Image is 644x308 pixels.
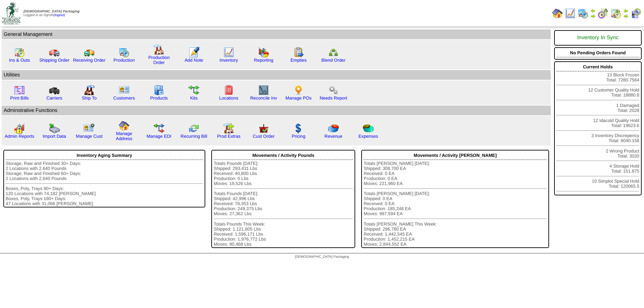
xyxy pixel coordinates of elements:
[578,8,588,19] img: calendarprod.gif
[293,47,304,58] img: workorder.gif
[189,123,199,134] img: reconcile.gif
[76,134,102,139] a: Manage Cust
[2,2,20,24] img: zoroco-logo-small.webp
[328,85,339,96] img: workflow.png
[119,120,129,131] img: home.gif
[217,134,240,139] a: Prod Extras
[285,96,312,101] a: Manage POs
[324,134,342,139] a: Revenue
[180,134,207,139] a: Recurring Bill
[54,13,65,17] a: (logout)
[321,58,345,63] a: Blend Order
[147,134,171,139] a: Manage EDI
[6,161,203,206] div: Storage, Raw and Finished 30+ Days: 2 Locations with 2,640 Pounds Storage, Raw and Finished 60+ D...
[223,85,234,96] img: locations.gif
[49,123,60,134] img: import.gif
[556,32,639,44] div: Inventory In Sync
[189,47,199,58] img: orders.gif
[2,29,551,39] td: General Management
[116,131,132,141] a: Manage Address
[293,123,304,134] img: dollar.gif
[9,58,30,63] a: Ins & Outs
[14,85,25,96] img: invoice2.gif
[113,58,135,63] a: Production
[2,70,551,80] td: Utilities
[214,161,353,247] div: Totals Pounds [DATE]: Shipped: 293,431 Lbs Received: 40,800 Lbs Production: 0 Lbs Moves: 19,526 L...
[150,96,168,101] a: Products
[154,85,164,96] img: cabinet.gif
[250,96,277,101] a: Reconcile Inv
[554,61,642,195] div: 13 Block Frozen Total: 7280.7564 12 Customer Quality Hold Total: 18880.8 1 Damaged Total: 2028 12...
[83,123,96,134] img: managecust.png
[113,96,135,101] a: Customers
[10,96,29,101] a: Print Bills
[293,85,304,96] img: po.png
[23,10,79,13] span: [DEMOGRAPHIC_DATA] Packaging
[590,13,596,19] img: arrowright.gif
[148,55,170,65] a: Production Order
[119,47,129,58] img: calendarprod.gif
[258,47,269,58] img: graph.gif
[590,8,596,13] img: arrowleft.gif
[2,106,551,115] td: Adminstrative Functions
[49,85,60,96] img: truck3.gif
[46,96,62,101] a: Carriers
[290,58,307,63] a: Empties
[364,161,547,247] div: Totals [PERSON_NAME] [DATE]: Shipped: 308,700 EA Received: 0 EA Production: 0 EA Moves: 221,960 E...
[14,123,25,134] img: graph2.png
[556,63,639,71] div: Current Holds
[223,123,234,134] img: prodextras.gif
[84,47,95,58] img: truck2.gif
[23,10,79,17] span: Logged in as Dgroth
[328,123,339,134] img: pie_chart.png
[623,13,629,19] img: arrowright.gif
[39,58,69,63] a: Shipping Order
[556,49,639,57] div: No Pending Orders Found
[189,85,199,96] img: workflow.gif
[552,8,563,19] img: home.gif
[363,123,374,134] img: pie_chart2.png
[73,58,105,63] a: Receiving Order
[565,8,576,19] img: line_graph.gif
[49,47,60,58] img: truck.gif
[219,96,238,101] a: Locations
[82,96,97,101] a: Ship To
[253,134,274,139] a: Cust Order
[623,8,629,13] img: arrowleft.gif
[631,8,641,19] img: calendarcustomer.gif
[223,47,234,58] img: line_graph.gif
[14,47,25,58] img: calendarinout.gif
[258,85,269,96] img: line_graph2.gif
[254,58,273,63] a: Reporting
[43,134,66,139] a: Import Data
[154,123,164,134] img: edi.gif
[598,8,608,19] img: calendarblend.gif
[610,8,621,19] img: calendarinout.gif
[359,134,378,139] a: Expenses
[154,44,164,55] img: factory.gif
[258,123,269,134] img: cust_order.png
[184,58,203,63] a: Add Note
[328,47,339,58] img: network.png
[295,255,349,259] span: [DEMOGRAPHIC_DATA] Packaging
[292,134,306,139] a: Pricing
[190,96,198,101] a: Kits
[119,85,129,96] img: customers.gif
[84,85,95,96] img: factory2.gif
[364,151,547,160] div: Movements / Activity [PERSON_NAME]
[5,134,34,139] a: Admin Reports
[214,151,353,160] div: Movements / Activity Pounds
[320,96,347,101] a: Needs Report
[220,58,238,63] a: Inventory
[6,151,203,160] div: Inventory Aging Summary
